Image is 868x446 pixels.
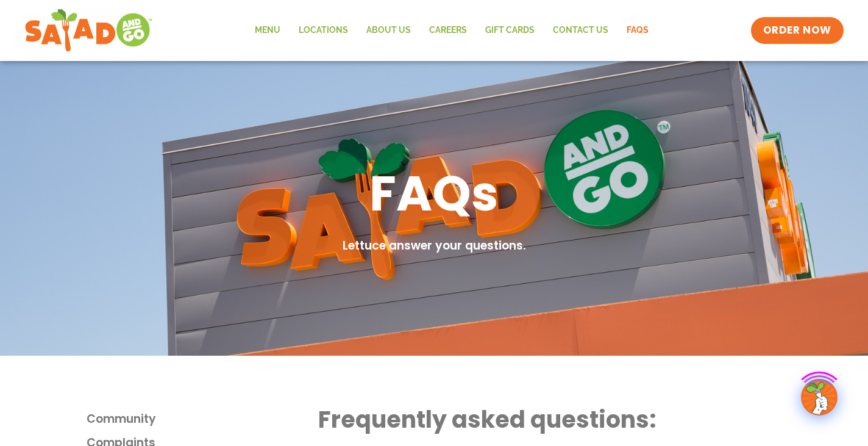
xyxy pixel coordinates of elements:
[318,405,781,434] h2: Frequently asked questions:
[369,162,499,225] h1: FAQs
[87,411,318,428] a: Community
[357,16,420,45] a: About Us
[246,16,658,45] nav: Menu
[246,16,290,45] a: Menu
[763,23,831,38] span: ORDER NOW
[343,237,526,255] h2: Lettuce answer your questions.
[751,17,844,44] a: ORDER NOW
[24,6,153,55] img: new-SAG-logo-768×292
[617,16,658,45] a: FAQs
[290,16,357,45] a: Locations
[544,16,617,45] a: Contact Us
[476,16,544,45] a: GIFT CARDS
[420,16,476,45] a: Careers
[87,411,156,428] span: Community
